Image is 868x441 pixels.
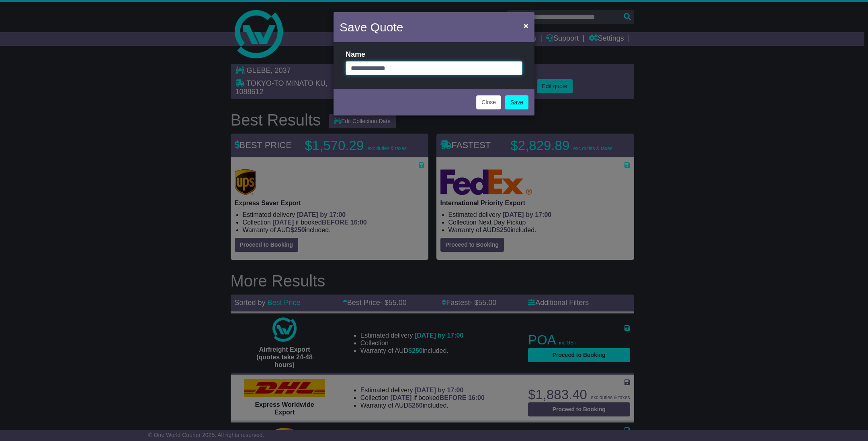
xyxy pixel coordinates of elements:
h4: Save Quote [340,18,403,36]
span: × [524,21,528,30]
label: Name [346,50,365,59]
button: Close [520,17,532,34]
a: Save [505,95,528,109]
button: Close [476,95,501,109]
